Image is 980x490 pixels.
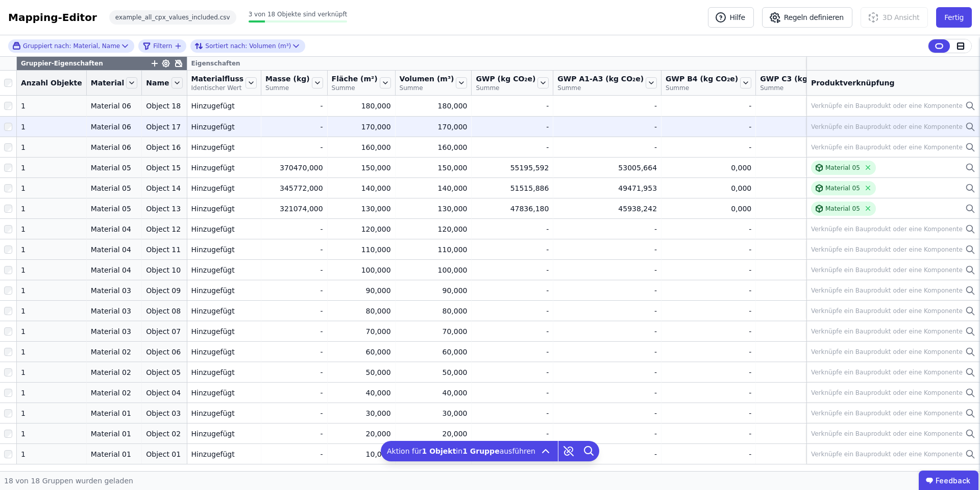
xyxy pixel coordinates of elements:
div: Verknüpfe ein Bauprodukt oder eine Komponente [811,286,963,295]
div: 170,000 [332,122,391,132]
div: 1 [21,388,82,398]
div: 30,000 [400,408,468,418]
div: Object 16 [146,142,182,152]
div: Hinzugefügt [191,388,257,398]
div: - [476,244,549,255]
span: Summe [476,84,535,92]
div: Object 13 [146,204,182,214]
div: 53005,664 [557,163,657,173]
div: - [760,429,846,439]
div: Verknüpfe ein Bauprodukt oder eine Komponente [811,327,963,336]
div: Material 05 [825,164,860,172]
div: 90,000 [332,285,391,296]
div: Hinzugefügt [191,244,257,255]
span: Materialfluss [191,74,244,84]
div: - [760,122,846,132]
div: - [666,101,751,111]
div: Hinzugefügt [191,408,257,418]
div: 321074,000 [265,204,323,214]
div: - [666,142,751,152]
div: 47836,180 [476,204,549,214]
div: Material 02 [91,388,138,398]
div: - [666,122,751,132]
div: Object 08 [146,306,182,316]
div: - [666,449,751,459]
div: Material 02 [91,367,138,377]
span: Masse (kg) [265,74,310,84]
div: Verknüpfe ein Bauprodukt oder eine Komponente [811,123,963,131]
div: Hinzugefügt [191,101,257,111]
span: Summe [265,84,310,92]
span: Aktion für in ausführen [387,446,535,456]
div: 10,000 [332,449,391,459]
div: - [476,347,549,357]
div: - [476,122,549,132]
div: Material 01 [91,449,138,459]
div: Hinzugefügt [191,204,257,214]
div: Hinzugefügt [191,122,257,132]
div: - [760,142,846,152]
button: Hilfe [708,7,754,28]
div: 0,000 [666,183,751,193]
button: Fertig [936,7,972,28]
span: GWP A1-A3 (kg CO₂e) [557,74,644,84]
span: Filtern [153,42,172,50]
div: - [265,449,323,459]
div: 160,000 [332,142,391,152]
div: - [666,408,751,418]
span: Material [91,78,125,88]
div: Verknüpfe ein Bauprodukt oder eine Komponente [811,307,963,315]
div: - [557,449,657,459]
div: Object 17 [146,122,182,132]
span: Summe [557,84,644,92]
div: Verknüpfe ein Bauprodukt oder eine Komponente [811,368,963,376]
div: - [760,388,846,398]
div: 70,000 [332,326,391,337]
div: Verknüpfe ein Bauprodukt oder eine Komponente [811,102,963,110]
div: 2189,928 [760,163,846,173]
div: Material 05 [91,163,138,173]
div: Hinzugefügt [191,449,257,459]
div: - [557,224,657,234]
div: - [557,122,657,132]
div: - [265,347,323,357]
div: Material 05 [825,184,860,192]
div: Material 01 [91,408,138,418]
div: Verknüpfe ein Bauprodukt oder eine Komponente [811,246,963,254]
div: 1 [21,101,82,111]
div: - [476,285,549,296]
div: Material, Name [12,41,120,50]
div: 1 [21,449,82,459]
div: Hinzugefügt [191,224,257,234]
div: Object 03 [146,408,182,418]
div: 50,000 [400,367,468,377]
div: - [760,265,846,275]
span: Eigenschaften [191,59,240,68]
div: - [760,347,846,357]
div: Material 04 [91,244,138,255]
div: Material 05 [825,205,860,213]
div: Hinzugefügt [191,265,257,275]
div: - [760,306,846,316]
div: - [760,101,846,111]
div: Verknüpfe ein Bauprodukt oder eine Komponente [811,389,963,397]
div: 140,000 [400,183,468,193]
div: Object 05 [146,367,182,377]
div: - [760,367,846,377]
div: 1 [21,163,82,173]
div: 180,000 [400,101,468,111]
button: 3D Ansicht [861,7,928,28]
div: 50,000 [332,367,391,377]
div: - [557,265,657,275]
div: Hinzugefügt [191,347,257,357]
div: 80,000 [400,306,468,316]
div: Material 01 [91,429,138,439]
div: - [476,142,549,152]
span: Gruppiert nach: [23,42,71,50]
div: 40,000 [400,388,468,398]
div: 2043,933 [760,183,846,193]
div: - [557,142,657,152]
div: - [265,122,323,132]
div: Verknüpfe ein Bauprodukt oder eine Komponente [811,450,963,458]
div: 345772,000 [265,183,323,193]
